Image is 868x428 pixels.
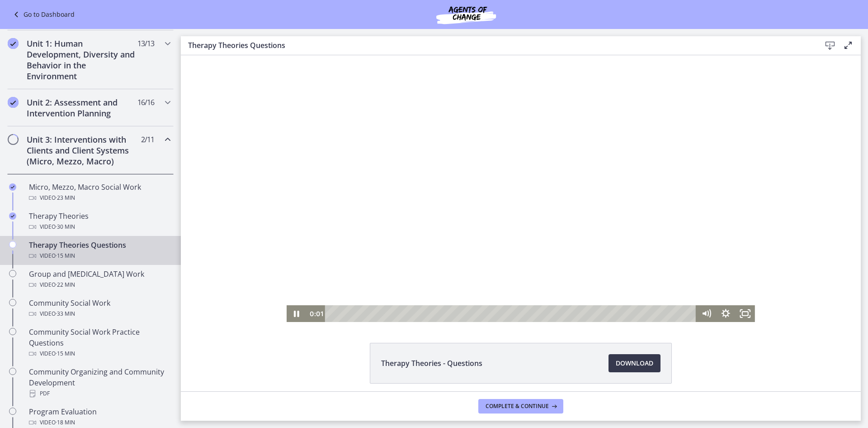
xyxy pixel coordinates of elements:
iframe: Video Lesson [181,55,861,322]
i: Completed [8,97,19,108]
span: Download [616,358,653,369]
div: Program Evaluation [29,406,170,428]
div: Video [29,221,170,232]
h2: Unit 1: Human Development, Diversity and Behavior in the Environment [27,38,137,82]
i: Completed [9,183,16,191]
div: Community Social Work [29,298,170,319]
a: Go to Dashboard [11,9,75,20]
span: · 30 min [56,221,75,232]
div: PDF [29,388,170,399]
button: Show settings menu [535,250,555,267]
i: Completed [8,38,19,49]
i: Completed [9,212,16,220]
span: Therapy Theories - Questions [381,358,482,369]
div: Community Social Work Practice Questions [29,327,170,359]
div: Micro, Mezzo, Macro Social Work [29,182,170,203]
div: Video [29,348,170,359]
div: Video [29,250,170,261]
h3: Therapy Theories Questions [188,40,807,51]
div: Video [29,308,170,319]
span: 13 / 13 [137,38,154,49]
button: Fullscreen [555,250,574,267]
span: · 33 min [56,308,75,319]
span: Complete & continue [486,403,549,410]
div: Therapy Theories [29,211,170,232]
div: Group and [MEDICAL_DATA] Work [29,269,170,290]
button: Mute [515,250,535,267]
img: Agents of Change [412,4,520,25]
div: Therapy Theories Questions [29,240,170,261]
h2: Unit 2: Assessment and Intervention Planning [27,97,137,119]
span: 2 / 11 [141,134,154,145]
span: · 18 min [56,417,75,428]
a: Download [609,354,660,372]
div: Video [29,417,170,428]
h2: Unit 3: Interventions with Clients and Client Systems (Micro, Mezzo, Macro) [27,134,137,167]
button: Complete & continue [478,399,563,414]
span: · 15 min [56,250,75,261]
div: Video [29,279,170,290]
div: Video [29,192,170,203]
span: 16 / 16 [137,97,154,108]
div: Community Organizing and Community Development [29,366,170,399]
span: · 22 min [56,279,75,290]
span: · 23 min [56,192,75,203]
span: · 15 min [56,348,75,359]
